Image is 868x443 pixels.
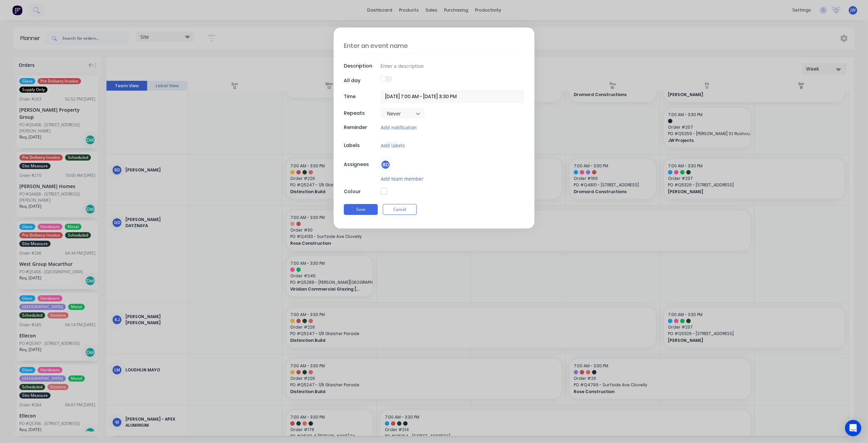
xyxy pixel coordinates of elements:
button: Save [344,204,378,215]
div: Colour [344,188,379,195]
div: BD [380,160,391,170]
div: Assignees [344,161,379,168]
div: Open Intercom Messenger [845,420,861,436]
button: Cancel [383,204,417,215]
div: Reminder [344,124,379,131]
button: Add notification [380,124,417,131]
button: Add team member [380,175,424,183]
div: Description [344,62,379,70]
div: Labels [344,142,379,149]
input: Enter a description [380,61,524,71]
div: Time [344,93,379,100]
button: Add labels [380,142,405,149]
div: All day [344,77,379,84]
div: Repeats [344,110,379,117]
